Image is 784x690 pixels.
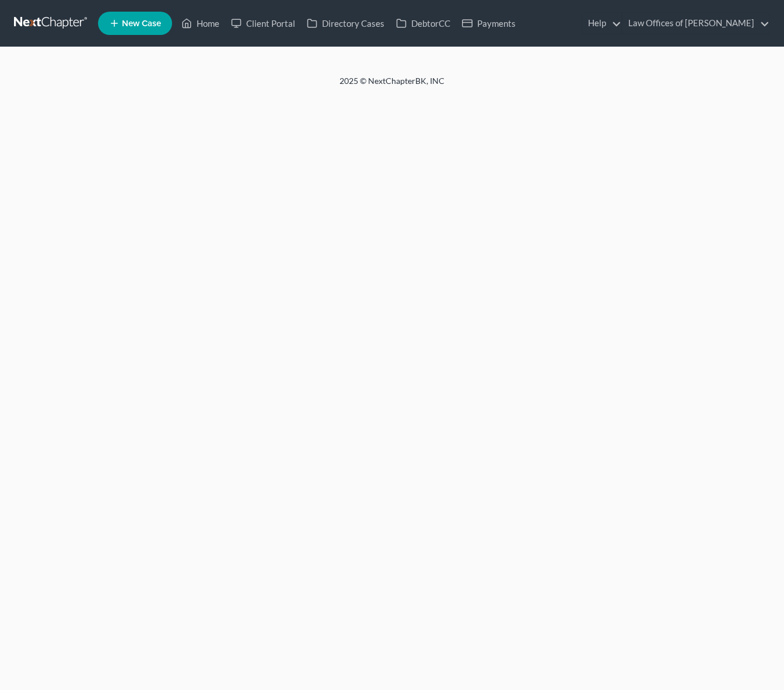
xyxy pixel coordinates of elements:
[456,13,521,34] a: Payments
[225,13,301,34] a: Client Portal
[622,13,769,34] a: Law Offices of [PERSON_NAME]
[176,13,225,34] a: Home
[98,12,172,35] new-legal-case-button: New Case
[582,13,621,34] a: Help
[301,13,390,34] a: Directory Cases
[390,13,456,34] a: DebtorCC
[60,75,724,96] div: 2025 © NextChapterBK, INC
